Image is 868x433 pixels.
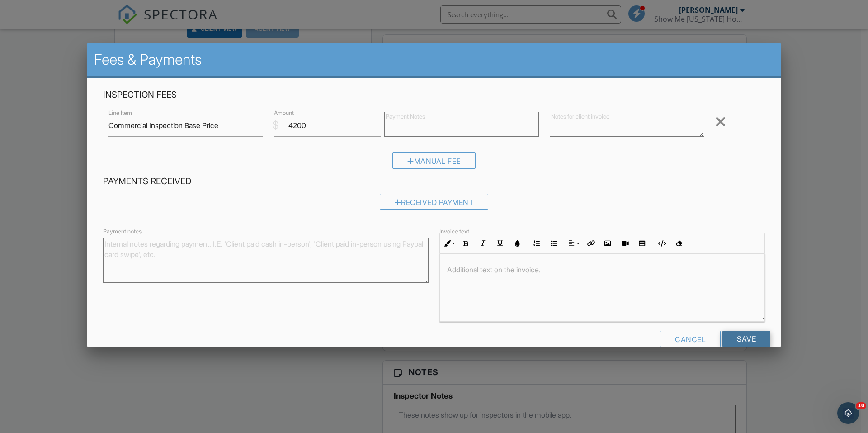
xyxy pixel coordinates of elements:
button: Align [565,235,582,252]
button: Ordered List [528,235,545,252]
div: $ [272,118,279,133]
button: Clear Formatting [670,235,687,252]
button: Insert Video [616,235,633,252]
button: Underline (Ctrl+U) [491,235,509,252]
iframe: Intercom live chat [837,402,859,424]
div: Manual Fee [392,152,476,169]
div: Received Payment [380,194,489,210]
label: Line Item [108,109,132,117]
button: Insert Link (Ctrl+K) [582,235,599,252]
label: Amount [274,109,294,117]
button: Insert Image (Ctrl+P) [599,235,616,252]
h4: Inspection Fees [103,89,765,101]
input: Save [722,331,770,347]
label: Invoice text [439,228,469,236]
label: Payment notes [103,228,142,236]
div: Cancel [660,331,721,347]
h4: Payments Received [103,176,765,187]
button: Colors [509,235,526,252]
button: Inline Style [440,235,457,252]
button: Unordered List [545,235,562,252]
span: 10 [856,402,866,409]
a: Manual Fee [392,159,476,168]
button: Italic (Ctrl+I) [474,235,491,252]
button: Bold (Ctrl+B) [457,235,474,252]
a: Received Payment [380,200,489,209]
h2: Fees & Payments [94,51,774,69]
